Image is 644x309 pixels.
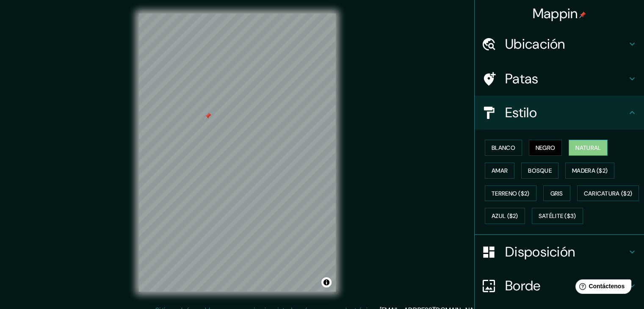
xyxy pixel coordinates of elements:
font: Blanco [492,144,515,152]
font: Amar [492,167,508,174]
button: Activar o desactivar atribución [321,277,332,287]
canvas: Mapa [139,14,336,292]
div: Patas [475,62,644,96]
div: Disposición [475,235,644,269]
button: Amar [485,163,514,179]
font: Bosque [528,167,552,174]
font: Borde [505,277,541,295]
font: Gris [550,190,563,197]
font: Ubicación [505,35,565,53]
font: Satélite ($3) [539,212,576,220]
button: Caricatura ($2) [577,185,639,201]
button: Satélite ($3) [532,208,583,224]
font: Estilo [505,104,537,121]
font: Patas [505,70,539,88]
button: Gris [543,185,570,201]
font: Madera ($2) [572,167,608,174]
button: Azul ($2) [485,208,525,224]
font: Terreno ($2) [492,190,530,197]
div: Borde [475,269,644,303]
button: Blanco [485,140,522,156]
button: Bosque [521,163,558,179]
div: Estilo [475,96,644,130]
font: Caricatura ($2) [584,190,633,197]
button: Negro [529,140,562,156]
font: Mappin [533,5,578,22]
iframe: Lanzador de widgets de ayuda [569,276,635,300]
button: Natural [569,140,608,156]
button: Madera ($2) [565,163,614,179]
font: Natural [575,144,601,152]
button: Terreno ($2) [485,185,536,201]
font: Disposición [505,243,575,261]
img: pin-icon.png [579,11,586,18]
font: Azul ($2) [492,212,518,220]
font: Negro [536,144,556,152]
div: Ubicación [475,27,644,61]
